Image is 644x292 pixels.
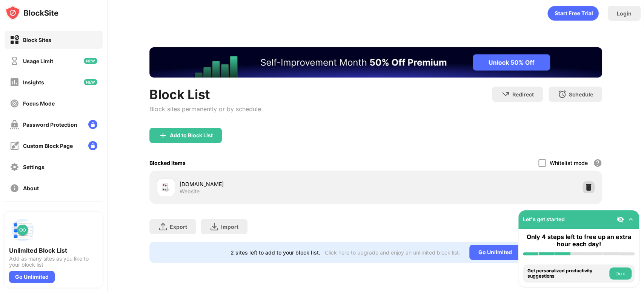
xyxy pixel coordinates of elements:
img: favicons [161,183,171,192]
img: time-usage-off.svg [10,56,19,66]
div: Insights [23,79,44,85]
div: [DOMAIN_NAME] [180,180,376,188]
div: About [23,185,39,191]
img: insights-off.svg [10,78,19,87]
img: new-icon.svg [84,79,97,85]
button: Do it [609,267,632,280]
div: Unlimited Block List [9,247,98,254]
div: Let's get started [523,216,565,222]
div: Whitelist mode [550,160,588,166]
img: focus-off.svg [10,99,19,108]
img: lock-menu.svg [88,120,97,129]
div: Only 4 steps left to free up an extra hour each day! [523,233,635,248]
div: Add as many sites as you like to your block list [9,256,98,268]
div: Password Protection [23,121,77,128]
div: Settings [23,164,45,170]
div: Block Sites [23,37,51,43]
img: lock-menu.svg [88,141,97,150]
div: Block sites permanently or by schedule [149,105,261,113]
div: Blocked Items [149,160,186,166]
div: Click here to upgrade and enjoy an unlimited block list. [325,249,460,256]
img: push-block-list.svg [9,216,36,244]
div: Usage Limit [23,58,53,64]
div: Import [221,224,238,230]
div: Go Unlimited [9,271,55,283]
div: Website [180,188,200,195]
div: Export [170,224,187,230]
div: Redirect [512,91,534,98]
iframe: Banner [149,47,602,78]
div: 2 sites left to add to your block list. [231,249,320,256]
img: settings-off.svg [10,162,19,172]
img: logo-blocksite.svg [5,5,58,20]
div: Custom Block Page [23,143,73,149]
img: about-off.svg [10,183,19,193]
img: customize-block-page-off.svg [10,141,19,151]
div: Focus Mode [23,100,55,107]
div: animation [547,6,599,21]
div: Add to Block List [170,132,213,138]
img: block-on.svg [10,35,19,45]
div: Login [617,10,632,17]
div: Go Unlimited [469,245,521,260]
img: omni-setup-toggle.svg [627,216,635,223]
div: Get personalized productivity suggestions [527,268,607,279]
div: Schedule [569,91,593,98]
div: Block List [149,87,261,102]
img: new-icon.svg [84,58,97,64]
img: password-protection-off.svg [10,120,19,129]
img: eye-not-visible.svg [616,216,624,223]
